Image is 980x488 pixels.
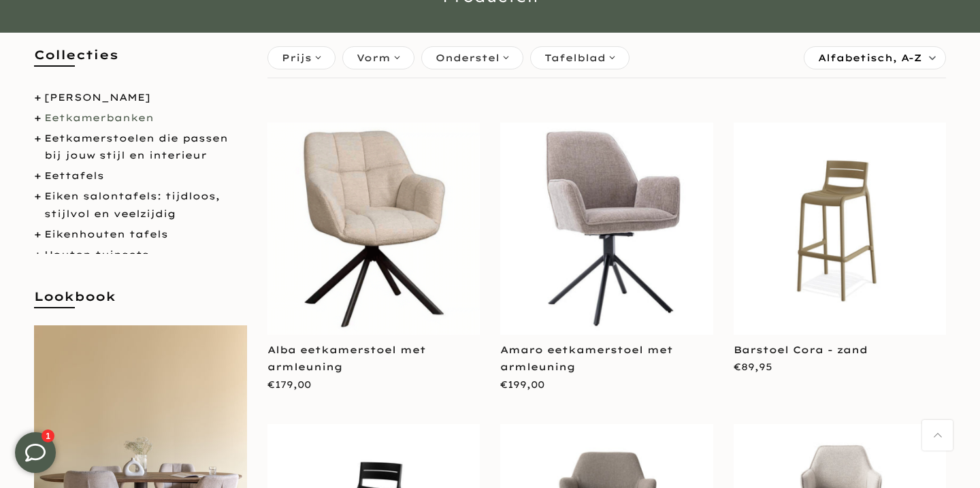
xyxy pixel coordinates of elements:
[734,361,772,373] span: €89,95
[1,419,69,487] iframe: toggle-frame
[44,91,150,103] a: [PERSON_NAME]
[500,378,544,391] span: €199,00
[922,420,953,451] a: Terug naar boven
[44,112,154,124] a: Eetkamerbanken
[544,50,606,65] span: Tafelblad
[267,344,426,373] a: Alba eetkamerstoel met armleuning
[267,378,311,391] span: €179,00
[44,169,104,182] a: Eettafels
[44,228,168,240] a: Eikenhouten tafels
[44,190,220,219] a: Eiken salontafels: tijdloos, stijlvol en veelzijdig
[44,248,149,261] a: Houten tuinsets
[436,50,500,65] span: Onderstel
[34,46,247,77] h5: Collecties
[357,50,391,65] span: Vorm
[804,47,945,69] label: Sorteren:Alfabetisch, A-Z
[44,132,228,161] a: Eetkamerstoelen die passen bij jouw stijl en interieur
[282,50,312,65] span: Prijs
[34,288,247,319] h5: Lookbook
[818,47,921,69] span: Alfabetisch, A-Z
[734,344,868,356] a: Barstoel Cora - zand
[500,344,673,373] a: Amaro eetkamerstoel met armleuning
